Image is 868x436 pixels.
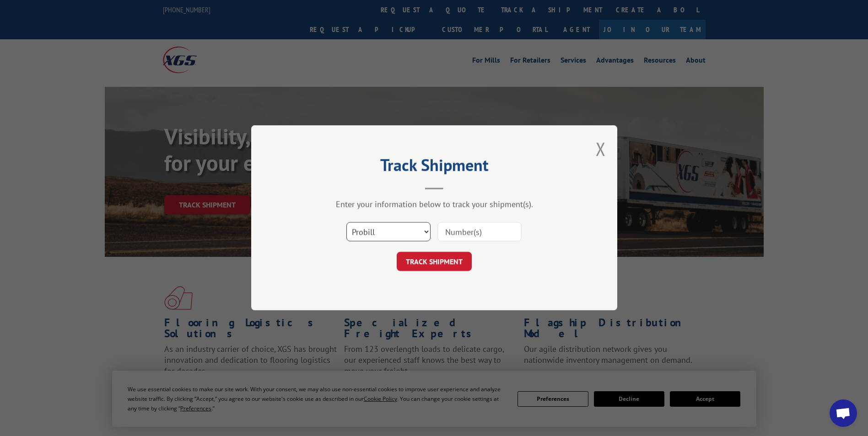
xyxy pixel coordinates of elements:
button: Close modal [596,137,606,161]
div: Open chat [830,399,857,427]
input: Number(s) [437,223,522,242]
div: Enter your information below to track your shipment(s). [297,199,571,210]
button: TRACK SHIPMENT [397,252,472,271]
h2: Track Shipment [297,159,571,176]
